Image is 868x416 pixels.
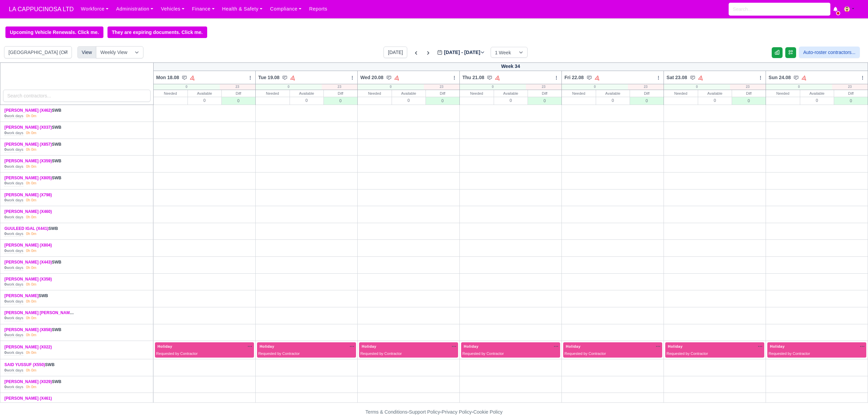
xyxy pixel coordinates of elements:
a: [PERSON_NAME] (X359) [4,159,52,163]
div: 0h 0m [26,299,37,304]
a: [PERSON_NAME] (X857) [4,142,52,147]
strong: 0 [4,215,6,219]
div: SWB [4,259,75,265]
div: 0 [698,97,732,104]
span: Thu 21.08 [462,74,485,81]
div: 0h 0m [26,384,37,390]
a: [PERSON_NAME] [4,293,39,298]
div: SWB [4,379,75,385]
div: Available [800,90,834,97]
span: Wed 20.08 [360,74,383,81]
div: SWB [4,226,75,232]
span: Holiday [462,344,480,349]
div: Needed [256,90,290,97]
strong: 0 [4,147,6,151]
div: 23 [832,84,868,90]
div: 0 [256,84,322,90]
div: View [77,46,96,58]
a: [PERSON_NAME] (X029) [4,379,52,384]
a: Cookie Policy [473,409,502,415]
div: Diff [834,90,868,97]
span: Holiday [667,344,684,349]
a: [PERSON_NAME] (X443) [4,260,52,265]
a: [PERSON_NAME] (X460) [4,209,52,214]
strong: 0 [4,316,6,320]
button: Auto-roster contractors... [799,47,860,58]
div: Needed [766,90,800,97]
div: 0h 0m [26,147,37,152]
div: 0h 0m [26,113,37,119]
span: Requested by Contractor [258,351,300,356]
div: 0h 0m [26,265,37,271]
div: work days [4,282,23,287]
div: Needed [358,90,392,97]
div: 0 [392,97,426,104]
a: LA CAPPUCINOSA LTD [5,3,77,16]
a: [PERSON_NAME] (X798) [4,193,52,197]
span: Holiday [769,344,786,349]
div: work days [4,299,23,304]
button: [DATE] [383,47,407,58]
div: work days [4,384,23,390]
a: Reports [305,2,331,16]
div: 0 [426,97,459,105]
div: Diff [732,90,766,97]
div: work days [4,315,23,321]
div: 0h 0m [26,350,37,356]
div: 0 [528,97,561,105]
div: work days [4,401,23,407]
div: Needed [664,90,698,97]
a: Health & Safety [218,2,267,16]
div: 23 [322,84,357,90]
div: 0 [358,84,424,90]
div: Week 34 [153,62,868,71]
strong: 0 [4,131,6,135]
a: [PERSON_NAME] (X358) [4,277,52,282]
span: Holiday [565,344,582,349]
span: Requested by Contractor [565,351,606,356]
div: 0h 0m [26,401,37,407]
span: Sat 23.08 [667,74,687,81]
div: 0 [664,84,730,90]
div: 23 [628,84,664,90]
div: 0h 0m [26,130,37,136]
div: Diff [528,90,561,97]
strong: 0 [4,299,6,303]
div: 0 [324,97,357,105]
strong: 0 [4,282,6,286]
div: 23 [526,84,561,90]
div: work days [4,231,23,237]
span: Requested by Contractor [462,351,504,356]
div: SWB [4,175,75,181]
div: Available [290,90,323,97]
div: 23 [730,84,766,90]
div: 0 [222,97,255,105]
div: 0h 0m [26,315,37,321]
a: [PERSON_NAME] (X462) [4,108,52,113]
a: GUULEED IGAL (X441) [4,226,48,231]
a: Workforce [77,2,112,16]
a: Administration [112,2,157,16]
div: Chat Widget [834,383,868,416]
strong: 0 [4,114,6,118]
div: 0 [766,84,832,90]
div: work days [4,164,23,169]
div: 0h 0m [26,368,37,373]
div: work days [4,350,23,356]
div: 0h 0m [26,164,37,169]
a: Privacy Policy [442,409,472,415]
div: SWB [4,293,75,299]
div: Available [188,90,221,97]
div: 0 [154,84,220,90]
div: 0h 0m [26,181,37,186]
div: work days [4,368,23,373]
div: work days [4,130,23,136]
a: [PERSON_NAME] (X022) [4,345,52,349]
span: Holiday [360,344,378,349]
div: 23 [220,84,255,90]
div: SWB [4,362,75,368]
a: Terms & Conditions [366,409,407,415]
div: Available [698,90,732,97]
div: work days [4,147,23,152]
